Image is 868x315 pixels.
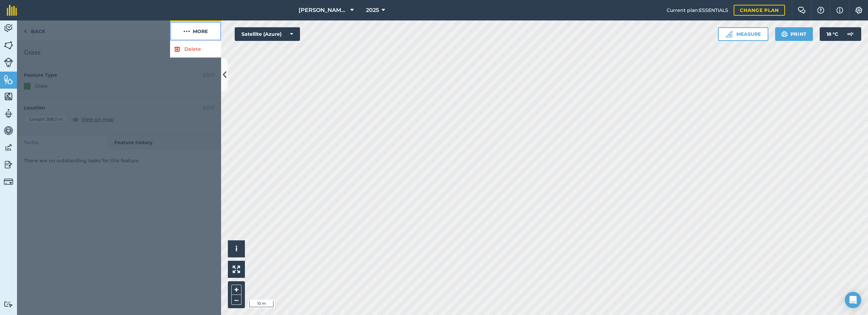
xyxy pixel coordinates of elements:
img: svg+xml;base64,PD94bWwgdmVyc2lvbj0iMS4wIiBlbmNvZGluZz0idXRmLTgiPz4KPCEtLSBHZW5lcmF0b3I6IEFkb2JlIE... [4,58,13,67]
button: – [231,295,241,305]
img: svg+xml;base64,PHN2ZyB4bWxucz0iaHR0cDovL3d3dy53My5vcmcvMjAwMC9zdmciIHdpZHRoPSI1NiIgaGVpZ2h0PSI2MC... [4,91,13,102]
img: svg+xml;base64,PHN2ZyB4bWxucz0iaHR0cDovL3d3dy53My5vcmcvMjAwMC9zdmciIHdpZHRoPSIxOCIgaGVpZ2h0PSIyNC... [174,45,180,53]
img: svg+xml;base64,PHN2ZyB4bWxucz0iaHR0cDovL3d3dy53My5vcmcvMjAwMC9zdmciIHdpZHRoPSIxOSIgaGVpZ2h0PSIyNC... [781,30,788,38]
img: svg+xml;base64,PD94bWwgdmVyc2lvbj0iMS4wIiBlbmNvZGluZz0idXRmLTgiPz4KPCEtLSBHZW5lcmF0b3I6IEFkb2JlIE... [844,27,857,41]
button: More [170,20,221,41]
span: 2025 [366,6,379,14]
button: i [228,240,245,257]
img: svg+xml;base64,PHN2ZyB4bWxucz0iaHR0cDovL3d3dy53My5vcmcvMjAwMC9zdmciIHdpZHRoPSI1NiIgaGVpZ2h0PSI2MC... [4,74,13,85]
button: Print [775,27,813,41]
img: Two speech bubbles overlapping with the left bubble in the forefront [798,7,806,14]
img: svg+xml;base64,PHN2ZyB4bWxucz0iaHR0cDovL3d3dy53My5vcmcvMjAwMC9zdmciIHdpZHRoPSIxNyIgaGVpZ2h0PSIxNy... [836,6,843,14]
button: Measure [718,27,768,41]
span: Current plan : ESSENTIALS [667,6,728,14]
img: fieldmargin Logo [7,5,17,16]
span: i [235,244,237,253]
button: 18 °C [820,27,861,41]
div: Open Intercom Messenger [845,292,861,308]
img: Ruler icon [725,31,732,37]
img: svg+xml;base64,PD94bWwgdmVyc2lvbj0iMS4wIiBlbmNvZGluZz0idXRmLTgiPz4KPCEtLSBHZW5lcmF0b3I6IEFkb2JlIE... [4,23,13,33]
img: svg+xml;base64,PD94bWwgdmVyc2lvbj0iMS4wIiBlbmNvZGluZz0idXRmLTgiPz4KPCEtLSBHZW5lcmF0b3I6IEFkb2JlIE... [4,125,13,136]
img: svg+xml;base64,PD94bWwgdmVyc2lvbj0iMS4wIiBlbmNvZGluZz0idXRmLTgiPz4KPCEtLSBHZW5lcmF0b3I6IEFkb2JlIE... [4,160,13,170]
img: A cog icon [855,7,863,14]
img: svg+xml;base64,PD94bWwgdmVyc2lvbj0iMS4wIiBlbmNvZGluZz0idXRmLTgiPz4KPCEtLSBHZW5lcmF0b3I6IEFkb2JlIE... [4,177,13,186]
img: svg+xml;base64,PD94bWwgdmVyc2lvbj0iMS4wIiBlbmNvZGluZz0idXRmLTgiPz4KPCEtLSBHZW5lcmF0b3I6IEFkb2JlIE... [4,301,13,307]
img: Four arrows, one pointing top left, one top right, one bottom right and the last bottom left [233,266,240,273]
img: svg+xml;base64,PD94bWwgdmVyc2lvbj0iMS4wIiBlbmNvZGluZz0idXRmLTgiPz4KPCEtLSBHZW5lcmF0b3I6IEFkb2JlIE... [4,142,13,153]
span: [PERSON_NAME] Farm Life [299,6,348,14]
span: 18 ° C [827,27,838,41]
button: + [231,285,241,295]
img: svg+xml;base64,PHN2ZyB4bWxucz0iaHR0cDovL3d3dy53My5vcmcvMjAwMC9zdmciIHdpZHRoPSI1NiIgaGVpZ2h0PSI2MC... [4,40,13,50]
button: Satellite (Azure) [235,27,300,41]
img: svg+xml;base64,PHN2ZyB4bWxucz0iaHR0cDovL3d3dy53My5vcmcvMjAwMC9zdmciIHdpZHRoPSIyMCIgaGVpZ2h0PSIyNC... [183,27,190,35]
a: Change plan [734,5,785,16]
img: A question mark icon [817,7,825,14]
img: svg+xml;base64,PD94bWwgdmVyc2lvbj0iMS4wIiBlbmNvZGluZz0idXRmLTgiPz4KPCEtLSBHZW5lcmF0b3I6IEFkb2JlIE... [4,108,13,119]
a: Delete [170,41,221,58]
